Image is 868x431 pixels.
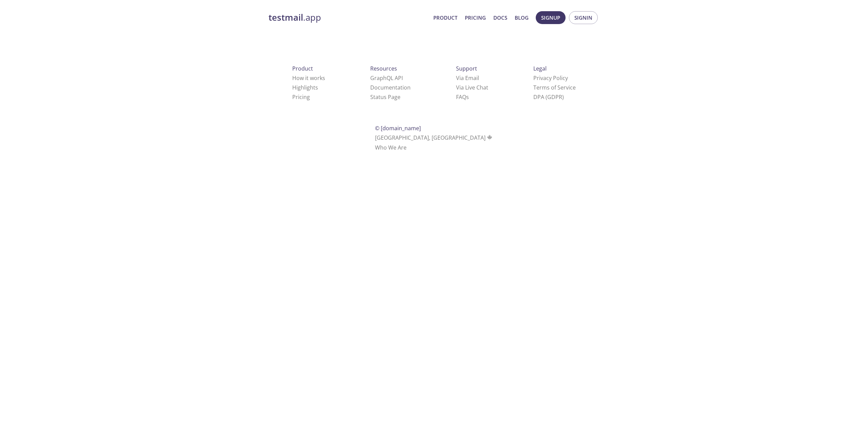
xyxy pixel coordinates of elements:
[375,144,407,151] a: Who We Are
[456,93,469,101] a: FAQ
[370,84,411,91] a: Documentation
[574,13,592,22] span: Signin
[375,124,421,132] span: © [DOMAIN_NAME]
[515,13,529,22] a: Blog
[493,13,507,22] a: Docs
[456,84,488,91] a: Via Live Chat
[456,74,479,82] a: Via Email
[292,84,318,91] a: Highlights
[465,13,486,22] a: Pricing
[292,65,313,72] span: Product
[569,11,598,24] button: Signin
[370,65,397,72] span: Resources
[533,84,576,91] a: Terms of Service
[536,11,566,24] button: Signup
[269,12,303,23] strong: testmail
[541,13,560,22] span: Signup
[466,93,469,101] span: s
[433,13,457,22] a: Product
[370,74,403,82] a: GraphQL API
[533,65,547,72] span: Legal
[370,93,400,101] a: Status Page
[269,12,428,23] a: testmail.app
[456,65,477,72] span: Support
[292,93,310,101] a: Pricing
[533,74,568,82] a: Privacy Policy
[292,74,325,82] a: How it works
[375,134,493,141] span: [GEOGRAPHIC_DATA], [GEOGRAPHIC_DATA]
[533,93,564,101] a: DPA (GDPR)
